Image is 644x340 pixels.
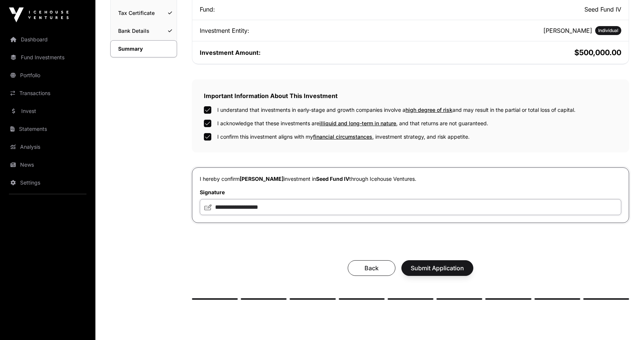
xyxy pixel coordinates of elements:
a: Bank Details [111,23,177,39]
a: Dashboard [6,31,89,48]
h2: [PERSON_NAME] [543,26,592,35]
a: Portfolio [6,67,89,84]
iframe: Chat Widget [607,304,644,340]
a: Statements [6,121,89,137]
div: Investment Entity: [200,26,409,35]
span: financial circumstances [313,133,372,140]
span: Investment Amount: [200,49,261,56]
h2: $500,000.00 [412,47,622,58]
a: News [6,157,89,173]
span: Individual [598,28,618,34]
h2: Important Information About This Investment [204,91,617,100]
label: I acknowledge that these investments are , and that returns are not guaranteed. [217,120,488,127]
img: Icehouse Ventures Logo [9,7,69,22]
span: [PERSON_NAME] [240,176,284,182]
span: illiquid and long-term in nature [319,120,396,126]
span: Back [357,264,386,273]
a: Settings [6,174,89,191]
label: I confirm this investment aligns with my , investment strategy, and risk appetite. [217,133,470,141]
span: high degree of risk [405,107,452,113]
a: Analysis [6,139,89,155]
label: Signature [200,189,621,196]
label: I understand that investments in early-stage and growth companies involve a and may result in the... [217,106,575,114]
span: Seed Fund IV [316,176,349,182]
button: Back [348,260,395,276]
a: Invest [6,103,89,119]
div: Fund: [200,5,409,14]
h2: Seed Fund IV [412,5,622,14]
p: I hereby confirm investment in through Icehouse Ventures. [200,175,621,183]
span: Submit Application [411,264,464,273]
a: Transactions [6,85,89,101]
a: Fund Investments [6,49,89,66]
a: Tax Certificate [111,5,177,21]
button: Submit Application [401,260,473,276]
a: Summary [110,40,177,57]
